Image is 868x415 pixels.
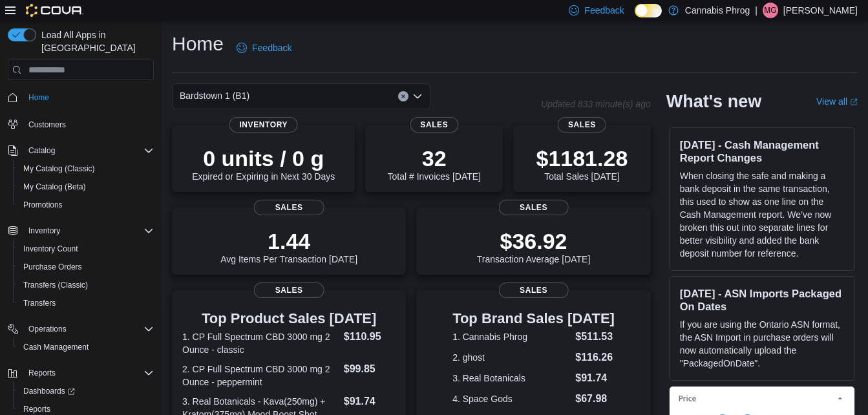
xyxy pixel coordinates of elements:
span: Dashboards [18,383,154,399]
dd: $99.85 [344,361,396,377]
p: Updated 833 minute(s) ago [541,99,651,109]
span: Catalog [23,143,154,158]
button: Transfers [13,294,159,312]
span: My Catalog (Classic) [23,164,95,174]
a: Customers [23,117,71,133]
button: My Catalog (Classic) [13,160,159,178]
span: Transfers [23,298,56,308]
span: Sales [498,200,569,215]
span: Load All Apps in [GEOGRAPHIC_DATA] [36,28,154,54]
span: Transfers (Classic) [23,280,88,290]
span: Inventory Count [23,244,78,254]
div: Mason Gaines [763,3,778,18]
dd: $67.98 [575,391,615,407]
div: Total # Invoices [DATE] [388,145,481,182]
span: Dark Mode [635,17,635,18]
dd: $511.53 [575,329,615,345]
a: My Catalog (Classic) [18,161,100,176]
p: | [755,3,757,18]
span: Sales [498,282,569,298]
button: Open list of options [412,91,423,101]
span: Promotions [23,200,63,210]
a: Promotions [18,197,68,213]
a: Purchase Orders [18,259,87,275]
span: Reports [23,404,50,414]
div: Expired or Expiring in Next 30 Days [192,145,335,182]
span: Inventory [229,117,298,133]
p: [PERSON_NAME] [783,3,858,18]
span: Sales [558,117,606,133]
p: $1181.28 [536,145,628,171]
span: Feedback [584,4,624,17]
span: Operations [28,324,67,334]
span: Home [28,92,49,103]
a: Dashboards [18,383,80,399]
span: Promotions [18,197,154,213]
a: Feedback [231,35,297,61]
dd: $116.26 [575,350,615,365]
a: Cash Management [18,339,94,355]
p: 0 units / 0 g [192,145,335,171]
h3: [DATE] - Cash Management Report Changes [680,138,844,164]
p: When closing the safe and making a bank deposit in the same transaction, this used to show as one... [680,169,844,260]
h2: What's new [666,91,761,112]
button: Catalog [23,143,60,158]
p: If you are using the Ontario ASN format, the ASN Import in purchase orders will now automatically... [680,318,844,370]
button: Reports [23,365,61,381]
h1: Home [172,31,224,57]
a: Inventory Count [18,241,83,257]
button: Inventory [3,222,159,240]
span: My Catalog (Classic) [18,161,154,176]
input: Dark Mode [635,4,662,17]
button: Cash Management [13,338,159,356]
button: Home [3,88,159,107]
dd: $91.74 [344,394,396,409]
a: Transfers [18,295,61,311]
h3: [DATE] - ASN Imports Packaged On Dates [680,287,844,313]
dt: 1. Cannabis Phrog [452,330,570,343]
img: Cova [26,4,83,17]
p: $36.92 [477,228,591,254]
span: Customers [23,116,154,132]
div: Transaction Average [DATE] [477,228,591,264]
span: Sales [254,200,324,215]
h3: Top Product Sales [DATE] [182,311,396,326]
dt: 4. Space Gods [452,392,570,405]
span: Purchase Orders [23,262,82,272]
span: Inventory Count [18,241,154,257]
button: Operations [23,321,72,337]
div: Avg Items Per Transaction [DATE] [220,228,357,264]
button: Operations [3,320,159,338]
p: Cannabis Phrog [685,3,750,18]
h3: Top Brand Sales [DATE] [452,311,615,326]
a: Transfers (Classic) [18,277,93,293]
button: Purchase Orders [13,258,159,276]
span: Dashboards [23,386,75,396]
span: Home [23,89,154,105]
dt: 2. ghost [452,351,570,364]
dd: $91.74 [575,370,615,386]
span: Transfers [18,295,154,311]
span: Cash Management [18,339,154,355]
span: Inventory [28,226,60,236]
span: MG [764,3,776,18]
a: View allExternal link [816,96,858,107]
span: Purchase Orders [18,259,154,275]
span: Transfers (Classic) [18,277,154,293]
span: Sales [410,117,458,133]
span: Catalog [28,145,55,156]
dt: 3. Real Botanicals [452,372,570,385]
div: Total Sales [DATE] [536,145,628,182]
span: Sales [254,282,324,298]
a: My Catalog (Beta) [18,179,91,195]
a: Dashboards [13,382,159,400]
button: Inventory Count [13,240,159,258]
span: Reports [28,368,56,378]
p: 1.44 [220,228,357,254]
dt: 2. CP Full Spectrum CBD 3000 mg 2 Ounce - peppermint [182,363,339,388]
span: Operations [23,321,154,337]
p: 32 [388,145,481,171]
span: My Catalog (Beta) [18,179,154,195]
button: Promotions [13,196,159,214]
button: Reports [3,364,159,382]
